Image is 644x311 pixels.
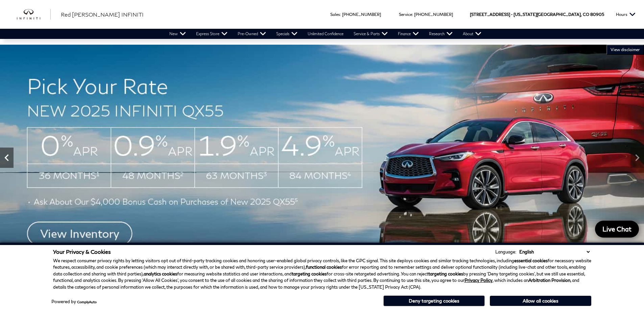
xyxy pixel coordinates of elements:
[17,9,51,20] a: infiniti
[61,11,144,18] span: Red [PERSON_NAME] INFINITI
[458,29,486,39] a: About
[342,12,381,17] a: [PHONE_NUMBER]
[306,264,342,270] strong: functional cookies
[53,258,591,291] p: We respect consumer privacy rights by letting visitors opt out of third-party tracking cookies an...
[414,12,453,17] a: [PHONE_NUMBER]
[164,29,486,39] nav: Main Navigation
[303,29,349,39] a: Unlimited Confidence
[164,29,191,39] a: New
[428,271,463,276] strong: targeting cookies
[393,29,424,39] a: Finance
[271,29,303,39] a: Specials
[17,9,51,20] img: INFINITI
[349,29,393,39] a: Service & Parts
[77,300,97,304] a: ComplyAuto
[412,12,413,17] span: :
[464,277,493,283] a: Privacy Policy
[528,277,570,283] strong: Arbitration Provision
[518,248,591,255] select: Language Select
[630,148,644,168] div: Next
[424,29,458,39] a: Research
[383,295,485,306] button: Deny targeting cookies
[514,258,548,263] strong: essential cookies
[490,296,591,306] button: Allow all cookies
[611,47,640,52] span: VIEW DISCLAIMER
[61,10,144,19] a: Red [PERSON_NAME] INFINITI
[595,221,639,238] a: Live Chat
[599,225,635,233] span: Live Chat
[53,248,111,255] span: Your Privacy & Cookies
[470,12,604,17] a: [STREET_ADDRESS] • [US_STATE][GEOGRAPHIC_DATA], CO 80905
[399,12,412,17] span: Service
[144,271,177,276] strong: analytics cookies
[191,29,233,39] a: Express Store
[330,12,340,17] span: Sales
[340,12,341,17] span: :
[51,299,97,304] div: Powered by
[233,29,271,39] a: Pre-Owned
[495,250,516,254] div: Language:
[292,271,327,276] strong: targeting cookies
[606,45,644,55] button: VIEW DISCLAIMER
